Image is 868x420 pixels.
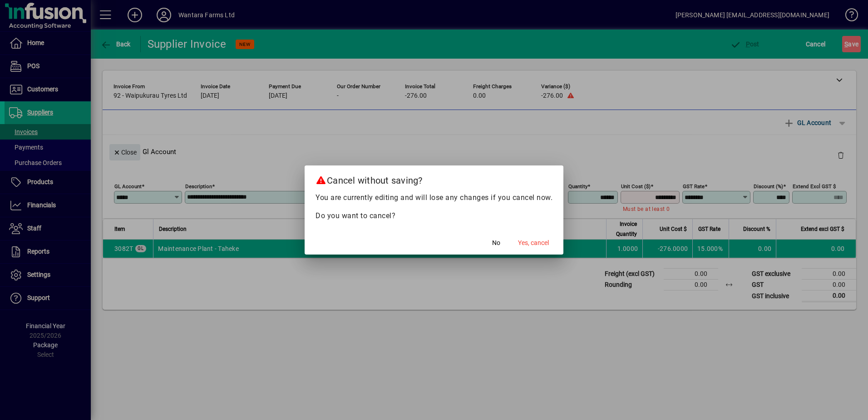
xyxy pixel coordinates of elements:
[316,192,552,203] p: You are currently editing and will lose any changes if you cancel now.
[482,235,511,251] button: No
[305,165,563,192] h2: Cancel without saving?
[316,210,552,221] p: Do you want to cancel?
[518,238,549,248] span: Yes, cancel
[514,235,552,251] button: Yes, cancel
[492,238,500,248] span: No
